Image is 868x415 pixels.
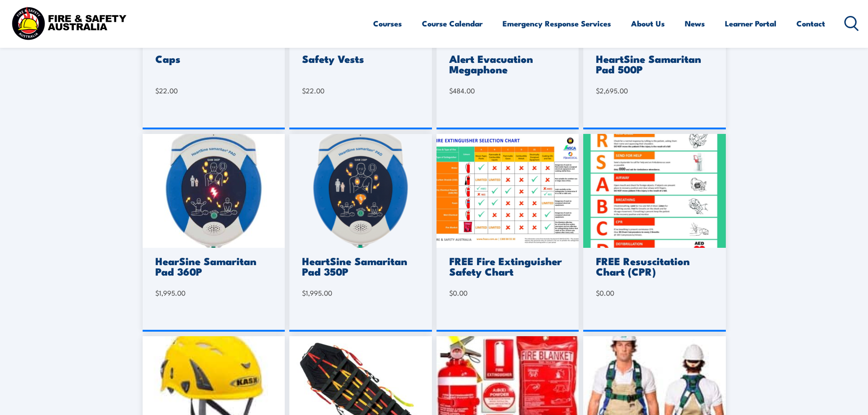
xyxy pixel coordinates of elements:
a: About Us [631,11,665,36]
h3: FREE Fire Extinguisher Safety Chart [449,256,564,277]
a: Courses [373,11,402,36]
span: $ [449,86,453,95]
bdi: 0.00 [449,288,467,297]
bdi: 0.00 [596,288,614,297]
span: $ [449,288,453,297]
a: Contact [796,11,825,36]
span: $ [302,288,306,297]
a: Course Calendar [422,11,483,36]
span: $ [155,288,159,297]
span: $ [155,86,159,95]
img: 350.png [289,134,432,248]
a: Emergency Response Services [503,11,611,36]
bdi: 1,995.00 [155,288,185,297]
h3: HeartSine Samaritan Pad 500P [596,53,710,74]
a: News [685,11,705,36]
h3: Alert Evacuation Megaphone [449,53,564,74]
bdi: 2,695.00 [596,86,628,95]
h3: Caps [155,53,270,64]
h3: Safety Vests [302,53,416,64]
h3: FREE Resuscitation Chart (CPR) [596,256,710,277]
bdi: 22.00 [155,86,178,95]
span: $ [596,86,600,95]
h3: HearSine Samaritan Pad 360P [155,256,270,277]
bdi: 1,995.00 [302,288,332,297]
a: Learner Portal [725,11,776,36]
bdi: 484.00 [449,86,475,95]
span: $ [596,288,600,297]
bdi: 22.00 [302,86,324,95]
h3: HeartSine Samaritan Pad 350P [302,256,416,277]
img: Fire-Extinguisher-Chart.png [437,134,579,248]
img: FREE Resuscitation Chart – What are the 7 steps to CPR Chart / Sign / Poster [583,134,726,248]
span: $ [302,86,306,95]
img: 360.jpg [143,134,285,248]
